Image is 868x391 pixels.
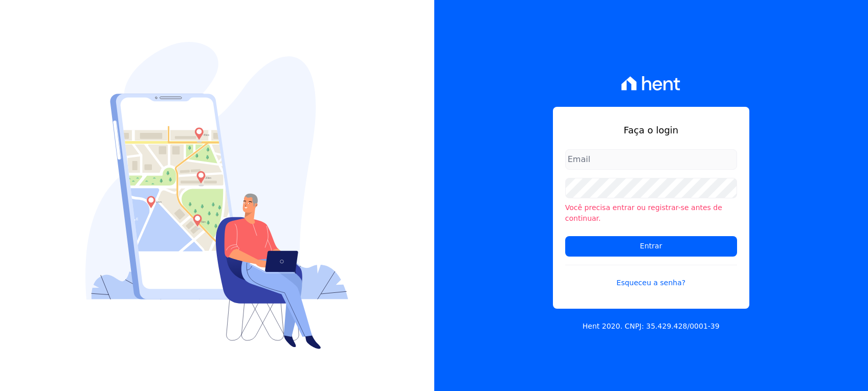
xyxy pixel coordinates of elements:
[565,236,737,257] input: Entrar
[565,123,737,137] h1: Faça o login
[85,42,348,349] img: Login
[565,265,737,288] a: Esqueceu a senha?
[565,149,737,170] input: Email
[565,202,737,224] li: Você precisa entrar ou registrar-se antes de continuar.
[583,321,720,332] p: Hent 2020. CNPJ: 35.429.428/0001-39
